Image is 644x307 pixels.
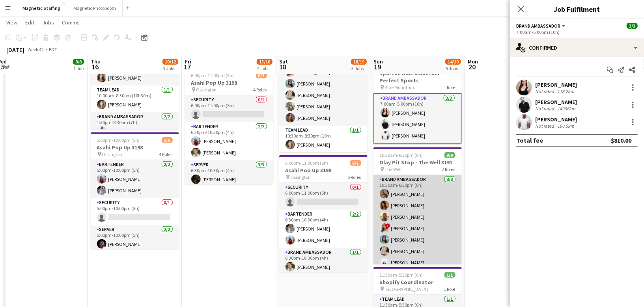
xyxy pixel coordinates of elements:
h3: Shopify Coordinator [373,279,462,286]
span: Jobs [42,19,54,26]
app-card-role: Bartender2/25:00pm-10:00pm (5h)[PERSON_NAME][PERSON_NAME] [91,160,179,198]
div: Total fee [516,136,543,144]
div: 2 Jobs [257,65,272,71]
span: 6:00pm-11:00pm (5h) [191,73,234,78]
span: 19 [372,62,383,71]
button: Brand Ambassador [516,23,567,29]
app-job-card: 5:00pm-10:00pm (5h)5/6Asahi Pop Up 3198 Ossington4 RolesBartender2/25:00pm-10:00pm (5h)[PERSON_NA... [91,132,179,249]
div: 118.2km [556,88,576,94]
span: Edit [25,19,34,26]
button: Magnetic Staffing [16,0,67,16]
div: Not rated [535,123,556,129]
h3: Asahi Pop Up 3198 [279,167,368,174]
app-card-role: Server2/25:00pm-10:00pm (5h)[PERSON_NAME] [91,225,179,263]
app-card-role: Team Lead1/110:00am-8:30pm (10h30m)[PERSON_NAME] [91,86,179,112]
span: 10:30am-6:30pm (8h) [380,152,423,158]
span: Sun [373,58,383,65]
span: 1 Role [444,84,455,90]
span: View [6,19,17,26]
div: Not rated [535,88,556,94]
div: 5 Jobs [446,65,461,71]
a: View [3,17,21,28]
h3: Asahi Pop Up 3198 [185,79,273,86]
app-card-role: Security0/16:00pm-11:00pm (5h) [279,183,368,210]
span: ! [386,223,390,228]
div: 1 Job [73,65,84,71]
span: 17 [184,62,191,71]
app-card-role: Brand Ambassador2/21:30pm-8:30pm (7h)[PERSON_NAME] [91,112,179,151]
span: Ossington [102,151,123,157]
app-job-card: 10:30am-6:30pm (8h)9/9Olay Pit Stop - The Well 3191 The Well2 RolesBrand Ambassador8/810:30am-6:3... [373,147,462,264]
div: 6:00pm-11:00pm (5h)6/7Asahi Pop Up 3198 Ossington4 RolesSecurity0/16:00pm-11:00pm (5h) Bartender2... [185,68,273,184]
span: 14/19 [445,59,461,65]
span: 1 Role [444,286,455,292]
app-card-role: Security0/15:00pm-10:00pm (5h) [91,198,179,225]
span: Mon [468,58,478,65]
div: 14906km [556,106,577,112]
span: Thu [91,58,101,65]
app-job-card: 6:00pm-11:00pm (5h)6/7Asahi Pop Up 3198 Ossington5 RolesSecurity0/16:00pm-11:00pm (5h) Bartender2... [279,155,368,272]
div: 10:30am-8:30pm (10h)9/9Olay Pit Stop - The Well 3191 The Well2 Roles[PERSON_NAME][PERSON_NAME][PE... [279,35,368,152]
a: Edit [22,17,37,28]
span: Blue Mountain [385,84,414,90]
span: 6:00pm-11:00pm (5h) [286,160,329,166]
div: 3 Jobs [163,65,178,71]
div: 7:00am-5:00pm (10h) [516,29,638,35]
h3: Olay Pit Stop - The Well 3191 [373,159,462,166]
span: 8/8 [73,59,84,65]
span: 10/12 [162,59,178,65]
button: Magnetic Photobooth [67,0,123,16]
div: [PERSON_NAME] [535,116,577,123]
div: $810.00 [611,136,631,144]
span: 5:00pm-10:00pm (5h) [97,137,140,143]
app-card-role: Brand Ambassador3/37:00am-5:00pm (10h)[PERSON_NAME][PERSON_NAME][PERSON_NAME] [373,93,462,144]
div: [DATE] [6,46,24,54]
span: The Well [385,166,402,172]
span: 11:30am-5:30pm (6h) [380,272,423,278]
span: 6/7 [256,73,267,78]
app-card-role: Security0/16:00pm-11:00pm (5h) [185,95,273,122]
span: 9/9 [444,152,455,158]
span: 16 [90,62,101,71]
span: 20 [467,62,478,71]
span: 4 Roles [254,87,267,93]
span: 18/19 [351,59,367,65]
div: Confirmed [510,38,644,57]
div: 100.5km [556,123,576,129]
span: [GEOGRAPHIC_DATA] [385,286,428,292]
div: EDT [49,47,57,52]
app-job-card: 7:00am-5:00pm (10h)3/3Spartan Blue Mountain - Perfect Sports Blue Mountain1 RoleBrand Ambassador3... [373,58,462,144]
h3: Job Fulfilment [510,4,644,14]
span: Ossington [196,87,217,93]
span: 5 Roles [348,174,361,180]
div: 3 Jobs [351,65,366,71]
span: 4 Roles [159,151,173,157]
span: Comms [62,19,80,26]
app-card-role: Brand Ambassador1/16:30pm-10:30pm (4h)[PERSON_NAME] [279,248,368,275]
h3: Spartan Blue Mountain - Perfect Sports [373,70,462,84]
app-card-role: Server3/36:30pm-10:30pm (4h)[PERSON_NAME] [185,160,273,210]
app-card-role: Team Lead1/110:30am-8:30pm (10h)[PERSON_NAME] [279,126,368,153]
span: Fri [185,58,191,65]
span: 5/6 [162,137,173,143]
h3: Asahi Pop Up 3198 [91,144,179,151]
span: Brand Ambassador [516,23,560,29]
a: Comms [59,17,83,28]
span: 18 [278,62,288,71]
app-card-role: Brand Ambassador8/810:30am-6:30pm (8h)[PERSON_NAME][PERSON_NAME][PERSON_NAME]![PERSON_NAME][PERSO... [373,175,462,282]
span: 1/1 [444,272,455,278]
app-card-role: Bartender2/26:30pm-10:30pm (4h)[PERSON_NAME][PERSON_NAME] [279,210,368,248]
div: Not rated [535,106,556,112]
app-card-role: Bartender2/26:30pm-10:30pm (4h)[PERSON_NAME][PERSON_NAME] [185,122,273,160]
span: 6/7 [350,160,361,166]
span: 2 Roles [442,166,455,172]
span: Week 42 [26,47,46,52]
span: Sat [279,58,288,65]
span: Ossington [291,174,311,180]
span: 3/3 [627,23,638,29]
span: 15/16 [257,59,273,65]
